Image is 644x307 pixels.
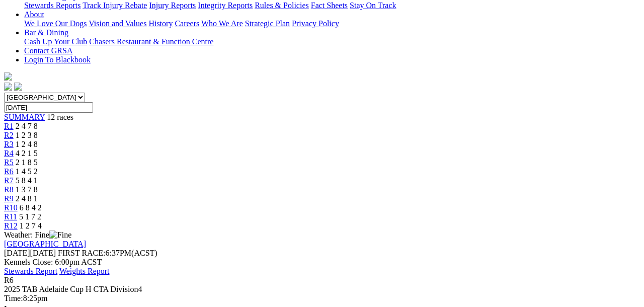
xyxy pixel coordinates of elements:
a: Privacy Policy [292,19,339,28]
div: About [24,19,631,28]
a: Cash Up Your Club [24,37,87,46]
a: SUMMARY [4,113,45,121]
span: 5 8 4 1 [16,176,38,185]
span: 1 4 5 2 [16,167,38,176]
a: Stay On Track [350,1,396,10]
span: Weather: Fine [4,231,71,239]
span: 1 3 7 8 [16,185,38,194]
span: [DATE] [4,249,56,257]
a: R1 [4,122,14,130]
a: Stewards Report [4,267,57,275]
span: FIRST RACE: [58,249,105,257]
span: 2 1 8 5 [16,158,38,167]
a: Careers [175,19,199,28]
a: Injury Reports [149,1,196,10]
a: Stewards Reports [24,1,80,10]
div: Care & Integrity [24,1,631,10]
a: Chasers Restaurant & Function Centre [89,37,213,46]
div: 2025 TAB Adelaide Cup H CTA Division4 [4,285,631,294]
a: Login To Blackbook [24,55,91,64]
a: Fact Sheets [311,1,348,10]
img: Fine [49,231,71,240]
span: 1 2 3 8 [16,131,38,139]
span: R6 [4,276,14,284]
input: Select date [4,102,93,113]
a: R6 [4,167,14,176]
span: 6 8 4 2 [20,203,42,212]
span: 1 2 4 8 [16,140,38,148]
a: Track Injury Rebate [83,1,147,10]
img: logo-grsa-white.png [4,72,12,81]
span: 12 races [47,113,73,121]
div: Bar & Dining [24,37,631,46]
div: 8:25pm [4,294,631,303]
a: R8 [4,185,14,194]
span: 2 4 7 8 [16,122,38,130]
a: History [148,19,173,28]
a: R7 [4,176,14,185]
a: R10 [4,203,18,212]
a: R12 [4,221,18,230]
a: R9 [4,194,14,203]
span: 2 4 8 1 [16,194,38,203]
a: R4 [4,149,14,158]
a: [GEOGRAPHIC_DATA] [4,240,86,248]
span: [DATE] [4,249,30,257]
span: 5 1 7 2 [19,212,41,221]
a: R2 [4,131,14,139]
a: We Love Our Dogs [24,19,87,28]
a: Bar & Dining [24,28,68,37]
span: 1 2 7 4 [20,221,42,230]
a: Weights Report [59,267,110,275]
a: Strategic Plan [245,19,290,28]
a: About [24,10,44,19]
a: R3 [4,140,14,148]
a: Integrity Reports [198,1,253,10]
a: R5 [4,158,14,167]
a: Contact GRSA [24,46,72,55]
span: 6:37PM(ACST) [58,249,157,257]
span: 4 2 1 5 [16,149,38,158]
a: Who We Are [201,19,243,28]
img: twitter.svg [14,83,22,91]
div: Kennels Close: 6:00pm ACST [4,258,631,267]
a: R11 [4,212,17,221]
span: Time: [4,294,23,302]
a: Vision and Values [89,19,146,28]
img: facebook.svg [4,83,12,91]
a: Rules & Policies [255,1,309,10]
